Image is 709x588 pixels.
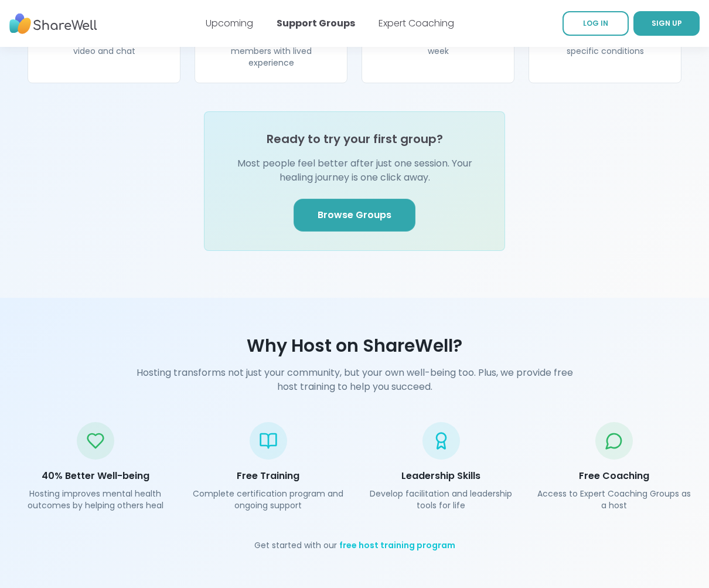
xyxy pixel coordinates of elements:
[223,157,486,185] p: Most people feel better after just one session. Your healing journey is one click away.
[652,18,682,28] span: SIGN UP
[379,16,454,30] a: Expert Coaching
[18,488,172,511] p: Hosting improves mental health outcomes by helping others heal
[18,469,172,483] h4: 40% Better Well-being
[18,335,691,356] h3: Why Host on ShareWell?
[9,8,97,40] img: ShareWell Nav Logo
[277,16,355,30] a: Support Groups
[191,488,345,511] p: Complete certification program and ongoing support
[583,18,608,28] span: LOG IN
[633,11,700,36] a: SIGN UP
[206,16,253,30] a: Upcoming
[537,469,691,483] h4: Free Coaching
[294,199,415,232] a: Browse Groups
[18,539,691,551] p: Get started with our
[563,11,629,36] a: LOG IN
[339,539,455,551] a: free host training program
[364,469,518,483] h4: Leadership Skills
[129,366,580,394] h4: Hosting transforms not just your community, but your own well-being too. Plus, we provide free ho...
[191,469,345,483] h4: Free Training
[267,131,443,147] h4: Ready to try your first group?
[537,488,691,511] p: Access to Expert Coaching Groups as a host
[209,33,333,69] p: Hosts are community members with lived experience
[364,488,518,511] p: Develop facilitation and leadership tools for life
[318,208,391,222] span: Browse Groups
